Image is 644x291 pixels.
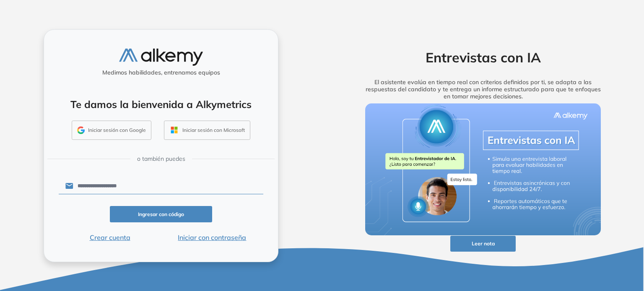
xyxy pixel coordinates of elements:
[450,236,516,252] button: Leer nota
[55,98,267,111] h4: Te damos la bienvenida a Alkymetrics
[59,232,161,242] button: Crear cuenta
[110,206,212,222] button: Ingresar con código
[161,232,263,242] button: Iniciar con contraseña
[352,79,614,100] h5: El asistente evalúa en tiempo real con criterios definidos por ti, se adapta a las respuestas del...
[365,103,601,236] img: img-more-info
[119,49,203,66] img: logo-alkemy
[352,49,614,65] h2: Entrevistas con IA
[47,69,275,76] h5: Medimos habilidades, entrenamos equipos
[169,125,179,135] img: OUTLOOK_ICON
[137,155,185,163] span: o también puedes
[72,121,151,140] button: Iniciar sesión con Google
[77,126,85,134] img: GMAIL_ICON
[164,121,250,140] button: Iniciar sesión con Microsoft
